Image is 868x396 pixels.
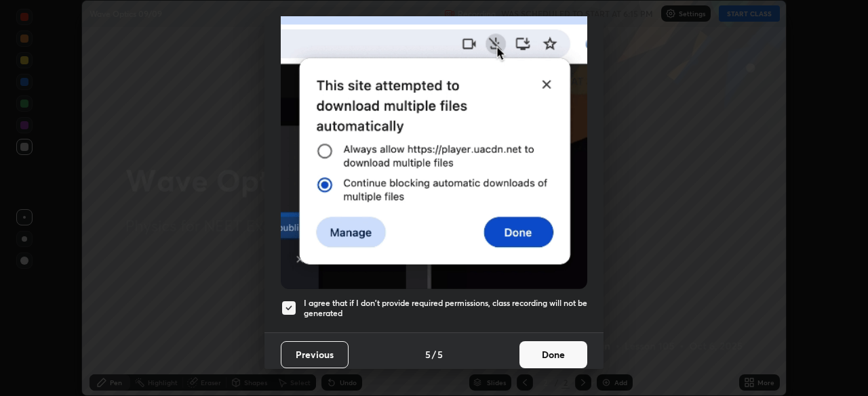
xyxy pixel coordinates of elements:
h4: 5 [437,347,443,361]
h5: I agree that if I don't provide required permissions, class recording will not be generated [304,298,587,319]
h4: / [432,347,436,361]
h4: 5 [425,347,431,361]
button: Done [519,341,587,368]
button: Previous [281,341,349,368]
